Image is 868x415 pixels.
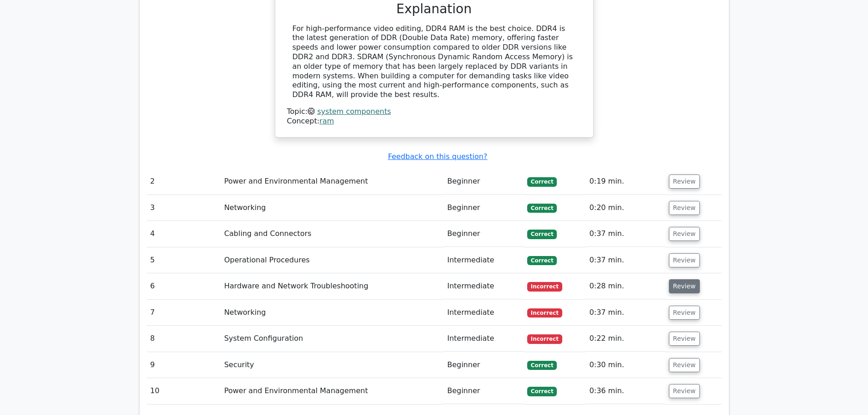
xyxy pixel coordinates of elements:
[317,107,391,116] a: system components
[586,378,665,404] td: 0:36 min.
[669,174,700,189] button: Review
[586,195,665,221] td: 0:20 min.
[443,378,524,404] td: Beginner
[443,352,524,378] td: Beginner
[221,247,444,273] td: Operational Procedures
[147,273,221,299] td: 6
[443,300,524,326] td: Intermediate
[221,326,444,352] td: System Configuration
[147,221,221,247] td: 4
[527,308,562,318] span: Incorrect
[221,195,444,221] td: Networking
[527,256,557,265] span: Correct
[669,253,700,267] button: Review
[586,352,665,378] td: 0:30 min.
[221,221,444,247] td: Cabling and Connectors
[147,169,221,195] td: 2
[293,24,576,100] div: For high-performance video editing, DDR4 RAM is the best choice. DDR4 is the latest generation of...
[669,384,700,398] button: Review
[669,358,700,372] button: Review
[443,247,524,273] td: Intermediate
[669,332,700,346] button: Review
[586,221,665,247] td: 0:37 min.
[669,279,700,293] button: Review
[527,387,557,396] span: Correct
[669,306,700,320] button: Review
[293,1,576,17] h3: Explanation
[221,273,444,299] td: Hardware and Network Troubleshooting
[527,230,557,239] span: Correct
[443,221,524,247] td: Beginner
[147,195,221,221] td: 3
[586,247,665,273] td: 0:37 min.
[586,273,665,299] td: 0:28 min.
[443,169,524,195] td: Beginner
[527,177,557,186] span: Correct
[147,247,221,273] td: 5
[221,352,444,378] td: Security
[147,300,221,326] td: 7
[443,273,524,299] td: Intermediate
[669,227,700,241] button: Review
[221,300,444,326] td: Networking
[147,352,221,378] td: 9
[527,334,562,343] span: Incorrect
[319,117,334,125] a: ram
[527,361,557,370] span: Correct
[586,300,665,326] td: 0:37 min.
[147,326,221,352] td: 8
[527,282,562,291] span: Incorrect
[221,169,444,195] td: Power and Environmental Management
[586,326,665,352] td: 0:22 min.
[287,107,581,117] div: Topic:
[527,204,557,213] span: Correct
[586,169,665,195] td: 0:19 min.
[388,152,487,161] a: Feedback on this question?
[443,195,524,221] td: Beginner
[287,117,581,126] div: Concept:
[669,201,700,215] button: Review
[147,378,221,404] td: 10
[221,378,444,404] td: Power and Environmental Management
[443,326,524,352] td: Intermediate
